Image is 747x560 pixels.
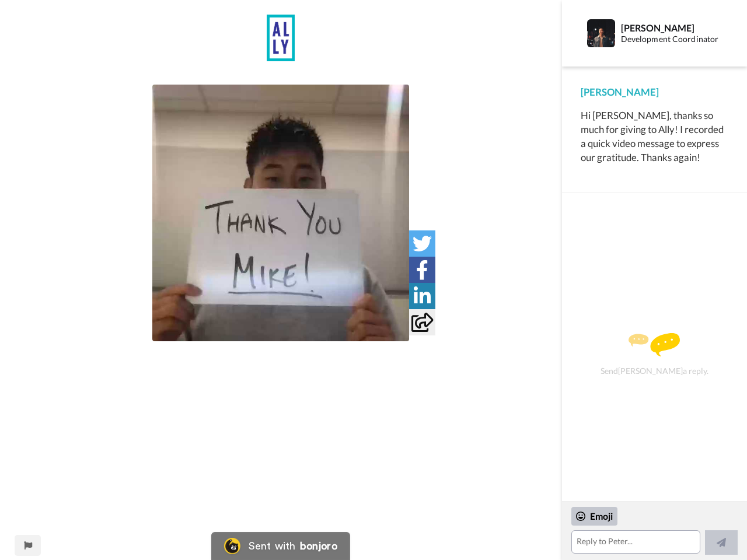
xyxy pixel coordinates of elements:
div: Emoji [571,507,617,526]
img: Profile Image [587,19,615,47]
div: [PERSON_NAME] [581,85,728,99]
div: Hi [PERSON_NAME], thanks so much for giving to Ally! I recorded a quick video message to express ... [581,108,728,164]
div: bonjoro [300,541,337,551]
img: message.svg [629,333,680,356]
div: Development Coordinator [621,34,728,44]
div: Send [PERSON_NAME] a reply. [578,213,731,495]
div: Sent with [249,541,295,551]
img: 1addd88b-7cc2-43ab-b685-65a3f1f3005e [267,15,295,61]
img: 4af4101d-2726-4845-b58b-52191b986a76-thumb.jpg [152,85,409,341]
a: Bonjoro LogoSent withbonjoro [211,532,350,560]
img: Bonjoro Logo [224,538,240,554]
div: [PERSON_NAME] [621,22,728,33]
